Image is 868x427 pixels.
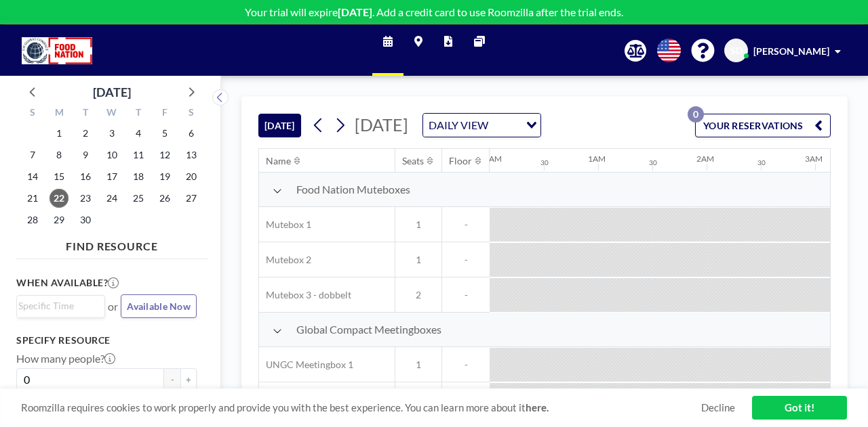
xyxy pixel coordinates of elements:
div: T [125,105,151,122]
span: Tuesday, September 23, 2025 [76,189,95,208]
span: Sunday, September 21, 2025 [23,189,42,208]
span: Mutebox 2 [259,254,311,266]
div: 1AM [588,154,606,164]
span: or [108,300,118,313]
input: Search for option [492,116,518,134]
b: [DATE] [338,5,372,18]
span: Global Compact Meetingboxes [296,323,441,336]
span: - [442,219,490,231]
span: [PERSON_NAME] [753,45,829,57]
span: Tuesday, September 30, 2025 [76,210,95,229]
button: YOUR RESERVATIONS0 [695,114,831,137]
div: 12AM [479,154,502,164]
span: Thursday, September 11, 2025 [129,145,148,164]
div: Search for option [17,296,104,316]
span: Saturday, September 13, 2025 [182,145,201,164]
div: [DATE] [93,83,131,102]
h3: Specify resource [16,334,197,346]
div: 2AM [696,154,714,164]
span: Tuesday, September 2, 2025 [76,124,95,143]
h4: FIND RESOURCE [16,234,208,253]
span: Thursday, September 4, 2025 [129,124,148,143]
span: Wednesday, September 10, 2025 [102,145,121,164]
span: Food Nation Muteboxes [296,183,410,196]
span: Friday, September 12, 2025 [155,145,174,164]
span: 1 [395,219,441,231]
div: W [99,105,125,122]
div: 30 [540,158,549,167]
a: here. [526,401,549,413]
span: 2 [395,289,441,301]
span: Roomzilla requires cookies to work properly and provide you with the best experience. You can lea... [21,401,701,414]
span: Monday, September 1, 2025 [50,124,68,143]
span: UNGC Meetingbox 1 [259,359,353,371]
div: M [46,105,73,122]
div: Floor [449,155,472,167]
span: Monday, September 8, 2025 [50,145,68,164]
span: - [442,289,490,301]
input: Search for option [18,298,97,313]
span: Saturday, September 6, 2025 [182,124,201,143]
span: Friday, September 5, 2025 [155,124,174,143]
div: Seats [402,155,424,167]
span: Sunday, September 14, 2025 [23,167,42,186]
span: Thursday, September 25, 2025 [129,189,148,208]
button: + [180,368,197,391]
span: Sunday, September 7, 2025 [23,145,42,164]
span: Saturday, September 27, 2025 [182,189,201,208]
div: Name [266,155,291,167]
span: DAILY VIEW [426,116,491,134]
div: S [20,105,46,122]
label: How many people? [16,352,115,365]
span: 1 [395,359,441,371]
span: 1 [395,254,441,266]
span: Sunday, September 28, 2025 [23,210,42,229]
span: Tuesday, September 9, 2025 [76,145,95,164]
a: Decline [701,401,735,414]
p: 0 [688,106,704,122]
span: Friday, September 26, 2025 [155,189,174,208]
span: - [442,254,490,266]
div: F [151,105,178,122]
a: Got it! [752,396,847,420]
span: Tuesday, September 16, 2025 [76,167,95,186]
div: Search for option [423,114,540,137]
span: SD [730,45,743,57]
span: Mutebox 3 - dobbelt [259,289,351,301]
img: organization-logo [22,37,92,64]
div: 30 [649,158,657,167]
span: Wednesday, September 3, 2025 [102,124,121,143]
span: Monday, September 29, 2025 [50,210,68,229]
button: [DATE] [258,114,301,137]
div: 30 [757,158,766,167]
button: Available Now [121,294,197,318]
div: T [73,105,99,122]
span: Available Now [127,300,191,312]
span: Friday, September 19, 2025 [155,167,174,186]
span: Wednesday, September 24, 2025 [102,189,121,208]
button: - [164,368,180,391]
span: [DATE] [355,114,408,135]
div: 3AM [805,154,823,164]
div: S [178,105,204,122]
span: Saturday, September 20, 2025 [182,167,201,186]
span: Monday, September 22, 2025 [50,189,68,208]
span: Mutebox 1 [259,219,311,231]
span: Thursday, September 18, 2025 [129,167,148,186]
span: - [442,359,490,371]
span: Wednesday, September 17, 2025 [102,167,121,186]
span: Monday, September 15, 2025 [50,167,68,186]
